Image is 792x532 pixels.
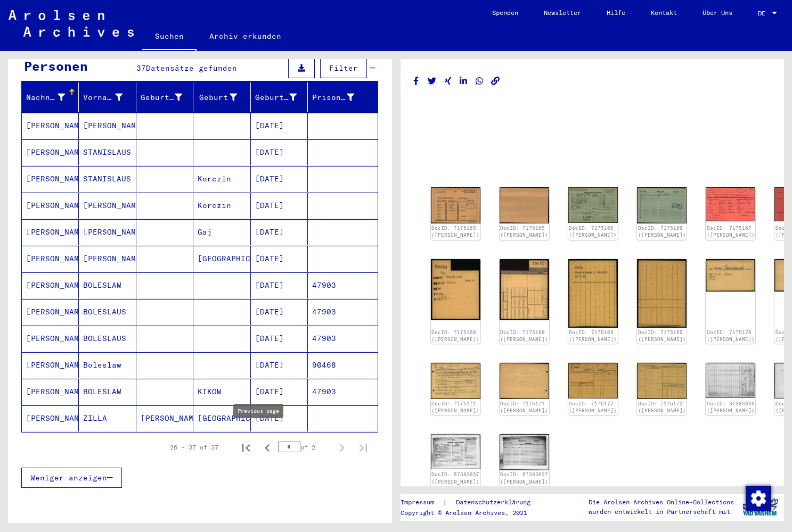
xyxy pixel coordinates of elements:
mat-cell: [PERSON_NAME] [22,139,79,165]
mat-header-cell: Geburtsname [136,82,193,112]
button: Share on Facebook [411,74,422,88]
div: Geburt‏ [198,89,250,106]
mat-cell: 47903 [308,326,377,352]
mat-cell: [PERSON_NAME] [22,379,79,405]
mat-header-cell: Nachname [22,82,79,112]
mat-header-cell: Geburtsdatum [251,82,308,112]
mat-cell: [DATE] [251,299,308,325]
mat-cell: [PERSON_NAME] [79,193,136,219]
img: 001.jpg [706,363,755,398]
mat-cell: [PERSON_NAME] [22,405,79,431]
mat-cell: [DATE] [251,272,308,298]
a: DocID: 7175168 ([PERSON_NAME]) [431,329,479,343]
img: 001.jpg [706,259,755,292]
img: 001.jpg [431,187,480,223]
mat-cell: Boleslaw [79,352,136,378]
a: DocID: 7175172 ([PERSON_NAME]) [569,401,617,414]
img: 002.jpg [637,259,687,328]
mat-cell: BOLESLAW [79,272,136,298]
mat-cell: [PERSON_NAME] [22,352,79,378]
button: Share on WhatsApp [474,74,485,88]
button: Weniger anzeigen [21,468,122,488]
mat-header-cell: Vorname [79,82,136,112]
mat-cell: [DATE] [251,326,308,352]
span: Weniger anzeigen [30,473,107,483]
mat-header-cell: Prisoner # [308,82,377,112]
mat-cell: BOLESLAW [79,379,136,405]
mat-cell: [DATE] [251,352,308,378]
p: Copyright © Arolsen Archives, 2021 [401,508,543,518]
mat-header-cell: Geburt‏ [193,82,250,112]
mat-cell: [DATE] [251,219,308,245]
a: DocID: 7175166 ([PERSON_NAME]) [638,225,686,238]
button: Share on Twitter [427,74,438,88]
mat-cell: [PERSON_NAME] [22,299,79,325]
button: Filter [320,58,367,78]
img: 001.jpg [706,187,755,221]
img: Arolsen_neg.svg [9,10,134,37]
mat-cell: BOLESLAUS [79,326,136,352]
mat-cell: STANISLAUS [79,139,136,165]
a: Impressum [401,497,443,508]
mat-cell: [DATE] [251,139,308,165]
mat-cell: [PERSON_NAME] [22,326,79,352]
a: DocID: 7175170 ([PERSON_NAME]) [707,329,755,343]
a: DocID: 7175168 ([PERSON_NAME]) [500,329,548,343]
a: Suchen [142,23,197,51]
mat-cell: [PERSON_NAME] [22,193,79,219]
mat-cell: Gaj [193,219,250,245]
div: Prisoner # [312,89,367,106]
mat-cell: [DATE] [251,113,308,139]
mat-cell: ZILLA [79,405,136,431]
mat-cell: [PERSON_NAME] [79,113,136,139]
div: of 2 [278,442,331,452]
mat-cell: [PERSON_NAME] [22,113,79,139]
span: Filter [329,63,358,73]
span: DE [758,10,770,17]
mat-cell: 47903 [308,272,377,298]
div: Geburtsname [141,92,182,103]
mat-cell: [DATE] [251,166,308,192]
img: 001.jpg [431,434,480,469]
button: Share on Xing [443,74,454,88]
button: First page [235,437,257,458]
a: DocID: 7175171 ([PERSON_NAME]) [431,401,479,414]
div: Vorname [83,92,122,103]
img: 002.jpg [637,187,687,223]
mat-cell: [DATE] [251,379,308,405]
a: DocID: 7175169 ([PERSON_NAME]) [569,329,617,343]
div: Geburt‏ [198,92,236,103]
mat-cell: BOLESLAUS [79,299,136,325]
mat-cell: [PERSON_NAME] [79,219,136,245]
mat-cell: 47903 [308,379,377,405]
mat-cell: [PERSON_NAME] [22,166,79,192]
div: Prisoner # [312,92,354,103]
a: Datenschutzerklärung [447,497,543,508]
div: Personen [24,56,88,76]
mat-cell: [PERSON_NAME] [136,405,193,431]
mat-cell: [DATE] [251,193,308,219]
mat-cell: 90468 [308,352,377,378]
img: 002.jpg [500,363,549,399]
div: Geburtsdatum [255,92,297,103]
mat-cell: Korczin [193,166,250,192]
div: 26 – 37 of 37 [170,443,218,452]
div: Nachname [26,92,65,103]
mat-cell: [GEOGRAPHIC_DATA] [193,405,250,431]
a: DocID: 7175172 ([PERSON_NAME]) [638,401,686,414]
mat-cell: Korczin [193,193,250,219]
button: Next page [331,437,353,458]
div: Geburtsdatum [255,89,310,106]
mat-cell: [PERSON_NAME] [22,219,79,245]
button: Share on LinkedIn [458,74,469,88]
button: Copy link [490,74,501,88]
span: 37 [136,63,146,73]
p: wurden entwickelt in Partnerschaft mit [589,507,734,517]
mat-cell: [PERSON_NAME] [22,272,79,298]
a: DocID: 7175165 ([PERSON_NAME]) [431,225,479,238]
mat-cell: STANISLAUS [79,166,136,192]
img: 001.jpg [431,363,480,398]
a: Archiv erkunden [197,23,294,49]
a: DocID: 7175166 ([PERSON_NAME]) [569,225,617,238]
a: DocID: 87383637 ([PERSON_NAME]) [431,471,479,485]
